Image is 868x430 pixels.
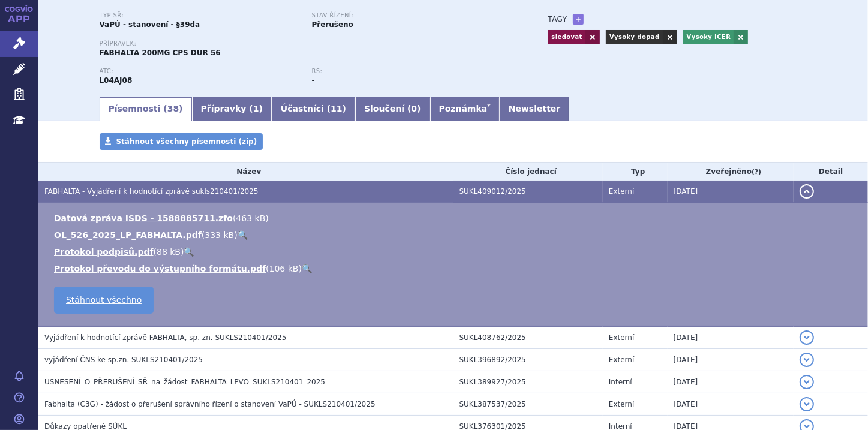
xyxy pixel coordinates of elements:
th: Detail [794,163,868,181]
span: FABHALTA 200MG CPS DUR 56 [100,49,221,57]
a: Newsletter [500,97,570,121]
span: Externí [609,333,634,342]
span: Externí [609,356,634,364]
p: ATC: [100,68,300,75]
th: Číslo jednací [453,163,603,181]
p: Stav řízení: [312,12,512,19]
a: Písemnosti (38) [100,97,192,121]
span: 0 [411,104,417,113]
span: 88 kB [157,247,181,257]
td: [DATE] [668,349,794,371]
li: ( ) [54,263,856,275]
a: + [573,14,584,25]
a: Vysoky ICER [683,30,734,44]
a: Přípravky (1) [192,97,272,121]
span: Vyjádření k hodnotící zprávě FABHALTA, sp. zn. SUKLS210401/2025 [44,333,286,342]
span: Externí [609,187,634,196]
a: 🔍 [238,230,248,240]
span: 1 [253,104,259,113]
span: Externí [609,400,634,408]
strong: VaPÚ - stanovení - §39da [100,20,200,29]
strong: Přerušeno [312,20,353,29]
a: Účastníci (11) [272,97,355,121]
span: FABHALTA - Vyjádření k hodnotící zprávě sukls210401/2025 [44,187,259,196]
span: Stáhnout všechny písemnosti (zip) [116,137,257,146]
a: Poznámka* [430,97,500,121]
td: [DATE] [668,371,794,393]
strong: IPTAKOPAN [100,76,133,85]
span: 333 kB [205,230,234,240]
p: Typ SŘ: [100,12,300,19]
strong: - [312,76,315,85]
button: detail [800,353,814,367]
p: RS: [312,68,512,75]
a: sledovat [548,30,585,44]
a: Datová zpráva ISDS - 1588885711.zfo [54,214,233,223]
a: 🔍 [184,247,194,257]
button: detail [800,184,814,199]
li: ( ) [54,246,856,258]
button: detail [800,397,814,411]
span: 38 [167,104,179,113]
a: Protokol podpisů.pdf [54,247,154,257]
li: ( ) [54,229,856,241]
td: SUKL409012/2025 [453,181,603,203]
p: Přípravek: [100,40,524,47]
th: Typ [603,163,668,181]
a: Sloučení (0) [355,97,430,121]
a: 🔍 [302,264,312,273]
td: [DATE] [668,181,794,203]
td: [DATE] [668,393,794,416]
td: SUKL408762/2025 [453,326,603,349]
abbr: (?) [752,168,761,176]
td: SUKL396892/2025 [453,349,603,371]
td: SUKL387537/2025 [453,393,603,416]
button: detail [800,330,814,345]
span: 463 kB [236,214,265,223]
span: Interní [609,378,632,386]
th: Název [38,163,453,181]
span: 11 [331,104,342,113]
td: [DATE] [668,326,794,349]
a: OL_526_2025_LP_FABHALTA.pdf [54,230,202,240]
th: Zveřejněno [668,163,794,181]
a: Vysoky dopad [606,30,663,44]
a: Protokol převodu do výstupního formátu.pdf [54,264,266,273]
a: Stáhnout všechno [54,287,154,314]
td: SUKL389927/2025 [453,371,603,393]
button: detail [800,375,814,389]
h3: Tagy [548,12,567,26]
span: Fabhalta (C3G) - žádost o přerušení správního řízení o stanovení VaPÚ - SUKLS210401/2025 [44,400,376,408]
a: Stáhnout všechny písemnosti (zip) [100,133,263,150]
span: vyjádření ČNS ke sp.zn. SUKLS210401/2025 [44,356,203,364]
span: USNESENÍ_O_PŘERUŠENÍ_SŘ_na_žádost_FABHALTA_LPVO_SUKLS210401_2025 [44,378,325,386]
li: ( ) [54,212,856,224]
span: 106 kB [269,264,299,273]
